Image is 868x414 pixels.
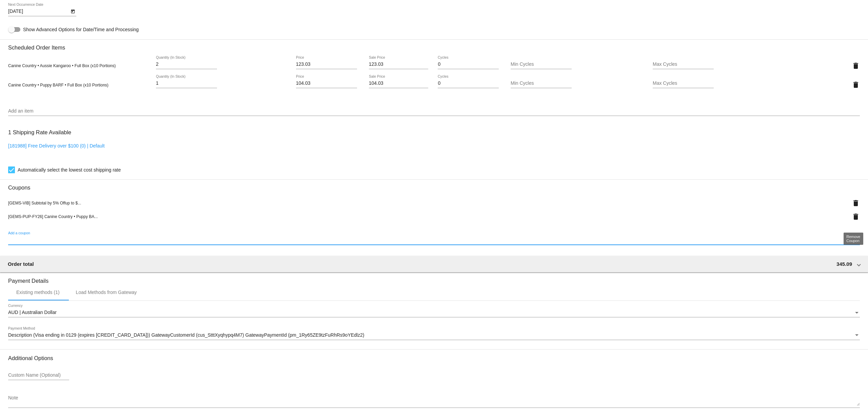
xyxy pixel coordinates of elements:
[8,355,860,361] h3: Additional Options
[69,7,76,15] button: Open calendar
[8,310,57,315] span: AUD | Australian Dollar
[8,143,105,149] a: [181988] Free Delivery over $100 (0) | Default
[438,62,499,67] input: Cycles
[511,62,572,67] input: Min Cycles
[296,81,357,86] input: Price
[852,199,860,207] mat-icon: delete
[653,62,714,67] input: Max Cycles
[8,179,860,191] h3: Coupons
[8,237,860,243] input: Add a coupon
[8,39,860,51] h3: Scheduled Order Items
[852,81,860,89] mat-icon: delete
[369,62,428,67] input: Sale Price
[8,125,71,140] h3: 1 Shipping Rate Available
[8,214,98,219] span: [GEMS-PUP-FY26] Canine Country • Puppy BA...
[8,373,69,378] input: Custom Name (Optional)
[852,62,860,70] mat-icon: delete
[8,201,81,205] span: [GEMS-VIB] Subtotal by 5% Offup to $...
[8,63,116,68] span: Canine Country • Aussie Kangaroo • Full Box (x10 Portions)
[8,273,860,284] h3: Payment Details
[8,83,108,87] span: Canine Country • Puppy BARF • Full Box (x10 Portions)
[16,290,60,295] div: Existing methods (1)
[653,81,714,86] input: Max Cycles
[156,81,217,86] input: Quantity (In Stock)
[369,81,428,86] input: Sale Price
[76,290,137,295] div: Load Methods from Gateway
[438,81,499,86] input: Cycles
[23,26,139,33] span: Show Advanced Options for Date/Time and Processing
[156,62,217,67] input: Quantity (In Stock)
[8,261,34,267] span: Order total
[8,332,364,338] span: Description (Visa ending in 0129 (expires [CREDIT_CARD_DATA])) GatewayCustomerId (cus_StttXyqhypq...
[296,62,357,67] input: Price
[8,9,69,14] input: Next Occurrence Date
[8,109,860,114] input: Add an item
[18,166,121,174] span: Automatically select the lowest cost shipping rate
[511,81,572,86] input: Min Cycles
[8,333,860,338] mat-select: Payment Method
[8,310,860,315] mat-select: Currency
[852,213,860,221] mat-icon: delete
[836,261,852,267] span: 345.09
